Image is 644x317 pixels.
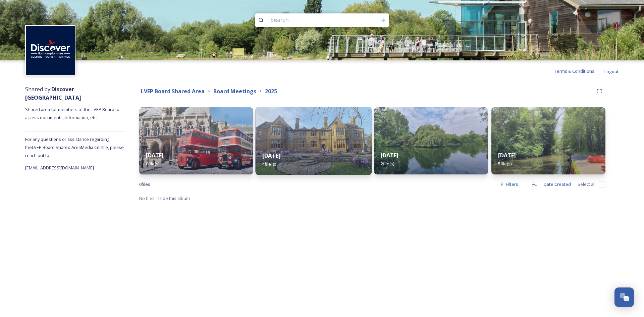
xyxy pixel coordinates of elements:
button: Open Chat [614,287,634,307]
strong: [DATE] [146,152,164,159]
a: Terms & Conditions [554,67,604,75]
span: Shared area for members of the LVEP Board to access documents, information, etc. [25,106,120,120]
strong: [DATE] [262,152,280,159]
strong: 2025 [265,88,277,95]
img: 4a4dde6a-6fba-4854-bd9a-6cbf0075eb7e.jpg [491,107,605,174]
span: 0 file s [139,181,150,188]
img: d101205b-7d3f-430c-87c4-3f5e88bf3494.jpg [374,107,488,174]
strong: Board Meetings [213,88,256,95]
img: Untitled%20design%20%282%29.png [26,26,75,75]
span: 5 file(s) [498,161,512,167]
strong: Discover [GEOGRAPHIC_DATA] [25,86,81,101]
span: Terms & Conditions [554,68,594,74]
span: 0 file(s) [146,161,159,167]
strong: [DATE] [381,152,398,159]
span: For any questions or assistance regarding the LVEP Board Shared Area Media Centre, please reach o... [25,136,124,158]
div: Filters [496,178,522,191]
input: Search [267,13,359,28]
strong: [DATE] [498,152,516,159]
span: 4 file(s) [262,161,276,167]
span: No files inside this album [139,195,190,201]
span: Logout [604,68,619,74]
span: Select all [578,181,595,188]
span: [EMAIL_ADDRESS][DOMAIN_NAME] [25,165,94,171]
img: afc0e15f-3c08-4862-8dea-044d6a1e4ca0.jpg [256,107,372,175]
span: 2 file(s) [381,161,394,167]
strong: LVEP Board Shared Area [141,88,205,95]
span: Shared by: [25,86,81,101]
div: Date Created [540,178,574,191]
img: ed4df81f-8162-44f3-84ed-da90e9d03d77.jpg [139,107,253,174]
